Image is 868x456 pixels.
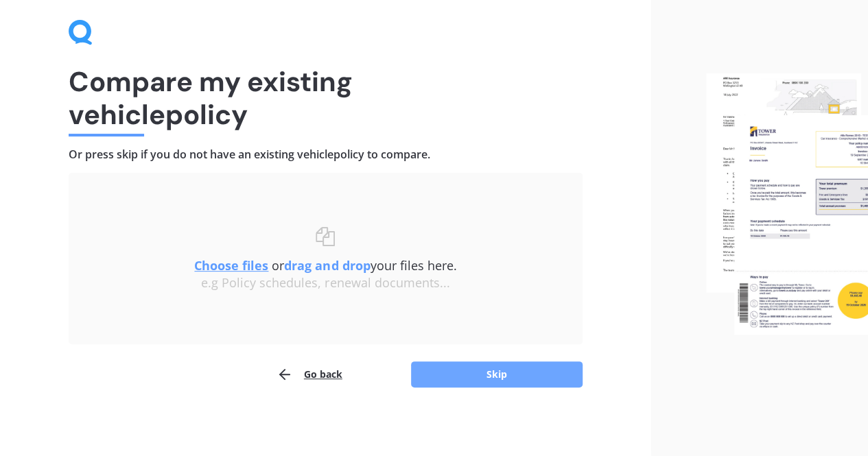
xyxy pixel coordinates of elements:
[96,276,555,291] div: e.g Policy schedules, renewal documents...
[277,361,342,388] button: Go back
[69,65,583,131] h1: Compare my existing vehicle policy
[69,147,583,162] h4: Or press skip if you do not have an existing vehicle policy to compare.
[284,257,370,274] b: drag and drop
[194,257,456,274] span: or your files here.
[706,73,868,335] img: files.webp
[194,257,268,274] u: Choose files
[411,361,583,387] button: Skip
